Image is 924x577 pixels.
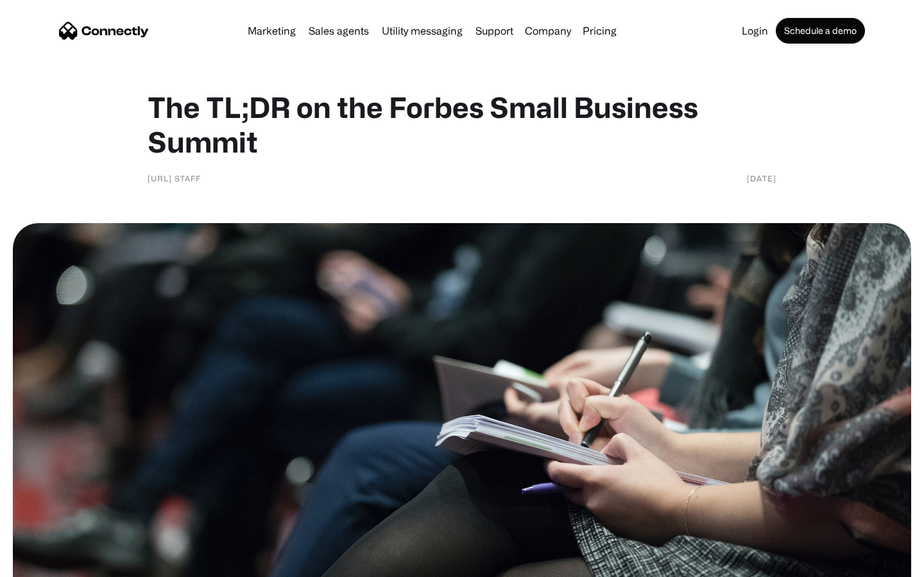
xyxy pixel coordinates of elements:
[304,26,374,36] a: Sales agents
[747,172,776,185] div: [DATE]
[148,172,201,185] div: [URL] Staff
[26,555,77,573] ul: Language list
[470,26,518,36] a: Support
[377,26,468,36] a: Utility messaging
[148,90,776,159] h1: The TL;DR on the Forbes Small Business Summit
[13,555,77,573] aside: Language selected: English
[737,26,773,36] a: Login
[577,26,622,36] a: Pricing
[525,22,571,40] div: Company
[776,18,865,44] a: Schedule a demo
[243,26,301,36] a: Marketing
